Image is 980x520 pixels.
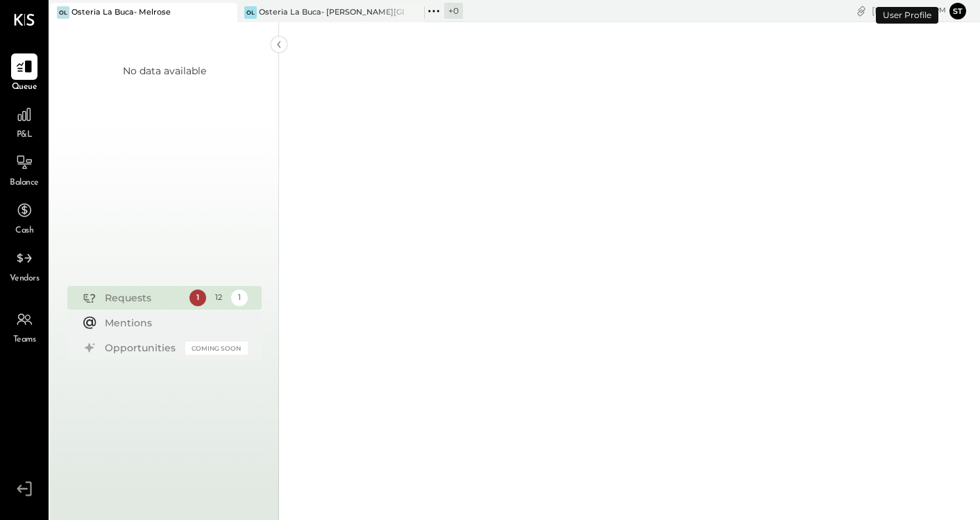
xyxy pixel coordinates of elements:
a: Teams [1,306,48,346]
div: 1 [189,290,206,306]
div: Osteria La Buca- Melrose [71,7,171,18]
a: Cash [1,197,48,237]
span: Teams [13,334,36,346]
button: st [949,3,966,19]
span: Vendors [10,273,40,285]
div: 12 [210,290,227,306]
div: User Profile [876,7,938,24]
span: Queue [12,81,37,94]
div: + 0 [444,3,463,19]
span: pm [934,6,946,15]
div: Mentions [105,316,241,330]
span: P&L [17,129,33,142]
a: P&L [1,101,48,142]
div: Opportunities [105,341,178,355]
span: Balance [10,177,39,190]
div: [DATE] [872,4,946,17]
a: Queue [1,53,48,94]
div: copy link [854,3,868,18]
div: Requests [105,291,183,305]
span: 1 : 02 [904,4,932,17]
div: No data available [123,64,206,78]
div: 1 [231,290,248,306]
span: Cash [15,225,33,237]
div: Osteria La Buca- [PERSON_NAME][GEOGRAPHIC_DATA] [259,7,404,18]
a: Vendors [1,245,48,285]
div: Coming Soon [185,342,248,355]
a: Balance [1,149,48,190]
div: OL [244,6,257,19]
div: OL [57,6,69,19]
